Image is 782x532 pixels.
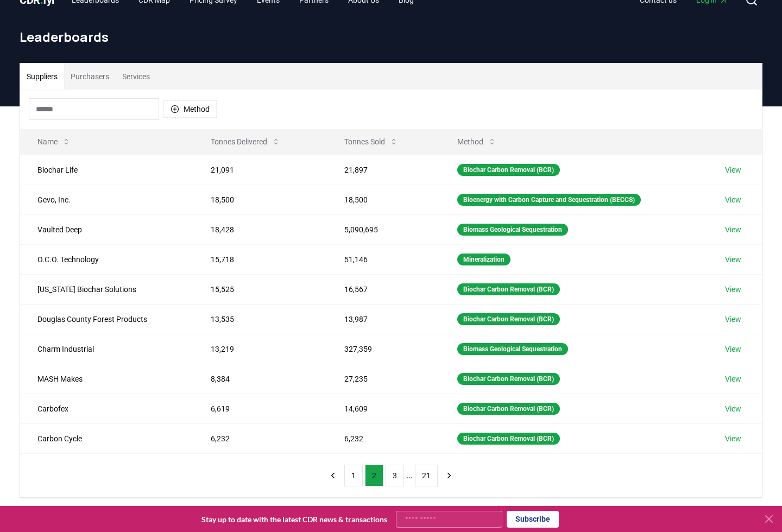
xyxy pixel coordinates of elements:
[406,469,413,482] li: ...
[457,313,560,325] div: Biochar Carbon Removal (BCR)
[193,244,326,274] td: 15,718
[327,394,440,423] td: 14,609
[20,244,193,274] td: O.C.O. Technology
[457,373,560,385] div: Biochar Carbon Removal (BCR)
[193,364,326,394] td: 8,384
[327,214,440,244] td: 5,090,695
[725,224,741,235] a: View
[327,274,440,304] td: 16,567
[20,28,762,46] h1: Leaderboards
[725,433,741,444] a: View
[193,334,326,364] td: 13,219
[457,194,641,206] div: Bioenergy with Carbon Capture and Sequestration (BECCS)
[327,155,440,185] td: 21,897
[193,185,326,214] td: 18,500
[725,194,741,205] a: View
[193,155,326,185] td: 21,091
[20,304,193,334] td: Douglas County Forest Products
[457,164,560,176] div: Biochar Carbon Removal (BCR)
[163,100,217,118] button: Method
[725,284,741,295] a: View
[327,423,440,453] td: 6,232
[20,364,193,394] td: MASH Makes
[457,343,568,355] div: Biomass Geological Sequestration
[324,465,342,486] button: previous page
[725,164,741,175] a: View
[20,155,193,185] td: Biochar Life
[415,465,438,486] button: 21
[193,274,326,304] td: 15,525
[327,364,440,394] td: 27,235
[64,64,116,90] button: Purchasers
[725,344,741,354] a: View
[327,334,440,364] td: 327,359
[327,185,440,214] td: 18,500
[116,64,156,90] button: Services
[725,314,741,325] a: View
[457,283,560,295] div: Biochar Carbon Removal (BCR)
[202,131,289,153] button: Tonnes Delivered
[327,244,440,274] td: 51,146
[457,403,560,415] div: Biochar Carbon Removal (BCR)
[327,304,440,334] td: 13,987
[29,131,79,153] button: Name
[457,433,560,445] div: Biochar Carbon Removal (BCR)
[336,131,407,153] button: Tonnes Sold
[193,304,326,334] td: 13,535
[449,131,505,153] button: Method
[20,423,193,453] td: Carbon Cycle
[193,214,326,244] td: 18,428
[193,394,326,423] td: 6,619
[386,465,404,486] button: 3
[440,465,458,486] button: next page
[365,465,383,486] button: 2
[193,423,326,453] td: 6,232
[725,254,741,265] a: View
[457,224,568,236] div: Biomass Geological Sequestration
[20,334,193,364] td: Charm Industrial
[457,254,510,265] div: Mineralization
[20,185,193,214] td: Gevo, Inc.
[20,394,193,423] td: Carbofex
[725,403,741,414] a: View
[20,64,64,90] button: Suppliers
[725,373,741,384] a: View
[20,274,193,304] td: [US_STATE] Biochar Solutions
[344,465,363,486] button: 1
[20,214,193,244] td: Vaulted Deep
